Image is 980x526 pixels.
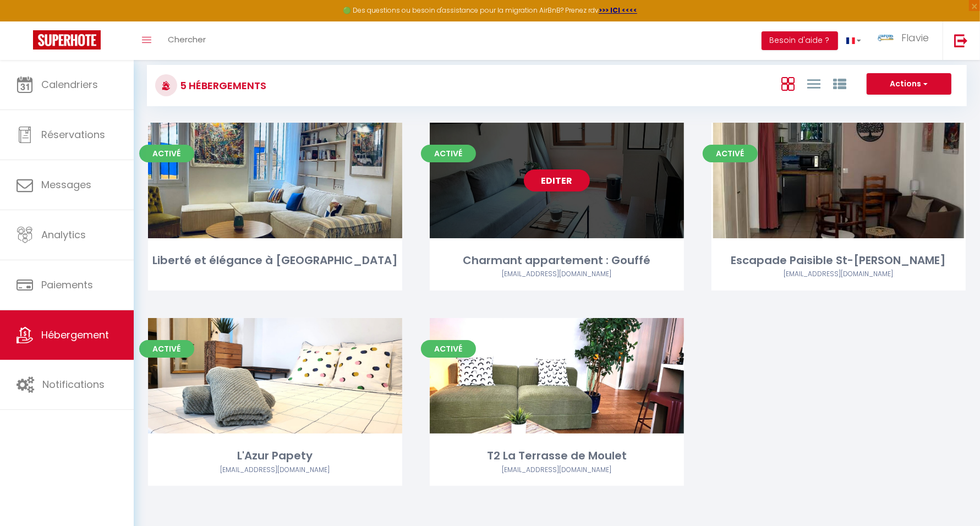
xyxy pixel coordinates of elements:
button: Actions [867,73,951,95]
a: Editer [524,169,590,191]
a: Vue en Liste [807,74,820,92]
a: ... Flavie [869,21,943,60]
div: Liberté et élégance à [GEOGRAPHIC_DATA] [148,252,402,269]
a: >>> ICI <<<< [599,6,637,15]
span: Chercher [168,34,206,45]
div: Charmant appartement : Gouffé [430,252,684,269]
div: L'Azur Papety [148,447,402,464]
span: Notifications [42,377,105,391]
img: ... [878,35,894,41]
span: Activé [703,145,758,162]
span: Activé [139,340,194,358]
a: Chercher [160,21,214,60]
a: Vue en Box [781,74,795,92]
span: Messages [41,178,91,191]
span: Calendriers [41,78,98,91]
div: Airbnb [430,465,684,475]
span: Paiements [41,278,93,292]
img: logout [954,34,968,47]
span: Analytics [41,228,86,242]
div: Airbnb [430,269,684,280]
div: T2 La Terrasse de Moulet [430,447,684,464]
a: Vue par Groupe [833,74,846,92]
img: Super Booking [33,30,101,50]
span: Activé [139,145,194,162]
div: Escapade Paisible St-[PERSON_NAME] [711,252,966,269]
div: Airbnb [711,269,966,280]
button: Besoin d'aide ? [762,31,838,50]
span: Activé [421,145,476,162]
span: Hébergement [41,328,109,342]
div: Airbnb [148,465,402,475]
span: Flavie [901,31,929,45]
h3: 5 Hébergements [177,73,266,98]
span: Réservations [41,128,105,141]
span: Activé [421,340,476,358]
